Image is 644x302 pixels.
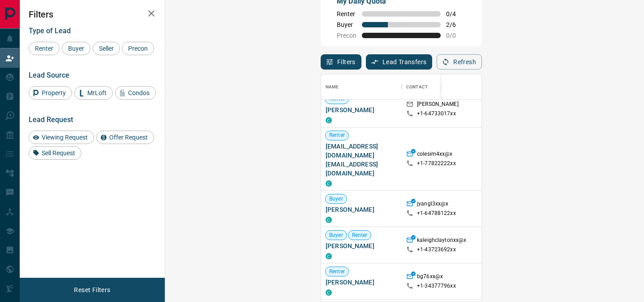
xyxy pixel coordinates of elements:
p: +1- 77822222xx [417,160,456,167]
span: 0 / 4 [446,10,466,18]
span: 0 / 0 [446,32,466,39]
div: Buyer [62,42,90,55]
div: Property [29,86,72,100]
span: Buyer [65,45,87,52]
span: Viewing Request [39,134,91,141]
p: [PERSON_NAME] [417,101,459,110]
div: condos.ca [326,180,332,187]
div: MrLoft [74,86,113,100]
span: Buyer [326,195,347,203]
span: [PERSON_NAME] [326,105,397,114]
p: colesim4xx@x [417,150,453,160]
p: +1- 34377796xx [417,282,456,290]
span: Buyer [326,232,347,239]
button: Lead Transfers [366,54,433,70]
span: [PERSON_NAME] [326,278,397,287]
div: Viewing Request [29,131,94,144]
span: Precon [337,32,356,39]
span: Renter [337,10,356,18]
span: Renter [32,45,56,52]
div: Seller [93,42,120,55]
span: Lead Source [29,71,69,79]
div: condos.ca [326,253,332,259]
div: condos.ca [326,117,332,123]
p: +1- 64788122xx [417,210,456,217]
div: Condos [115,86,156,100]
button: Filters [321,54,361,70]
span: Seller [96,45,117,52]
div: Sell Request [29,146,82,160]
span: 2 / 6 [446,21,466,28]
div: Offer Request [96,131,154,144]
div: Name [321,74,402,100]
div: Contact [406,74,428,100]
div: condos.ca [326,289,332,296]
span: Offer Request [106,134,151,141]
span: [EMAIL_ADDRESS][DOMAIN_NAME] [EMAIL_ADDRESS][DOMAIN_NAME] [326,142,397,178]
div: Contact [402,74,473,100]
span: Renter [326,96,348,103]
p: kaleighclaytonxx@x [417,236,466,246]
span: Property [39,89,69,96]
div: Renter [29,42,60,55]
div: condos.ca [326,217,332,223]
h2: Filters [29,9,156,20]
span: MrLoft [84,89,110,96]
span: Buyer [337,21,356,28]
span: Type of Lead [29,26,71,35]
span: Renter [326,268,348,276]
p: +1- 43723692xx [417,246,456,254]
p: jyangl3xx@x [417,200,448,210]
span: Renter [326,132,348,140]
span: Lead Request [29,115,73,124]
span: [PERSON_NAME] [326,241,397,250]
span: Condos [125,89,153,96]
span: Renter [348,232,371,239]
span: Sell Request [39,149,78,157]
span: Precon [125,45,151,52]
button: Refresh [437,54,482,70]
span: [PERSON_NAME] [326,205,397,214]
div: Name [326,74,339,100]
p: +1- 64733017xx [417,110,456,118]
button: Reset Filters [68,282,116,298]
div: Precon [122,42,154,55]
p: bg76xx@x [417,273,443,282]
